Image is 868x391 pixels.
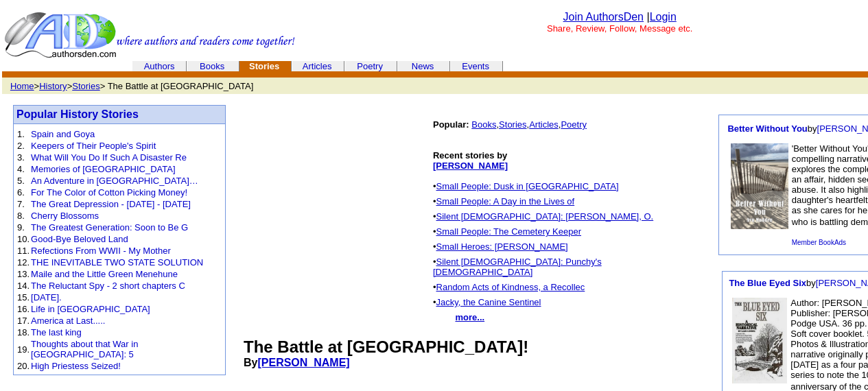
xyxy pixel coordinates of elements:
[433,292,438,297] img: shim.gif
[31,327,82,337] a: The last king
[433,191,438,196] img: shim.gif
[17,234,30,244] font: 10.
[433,206,438,211] img: shim.gif
[357,61,383,71] a: Poetry
[433,257,602,277] a: Silent [DEMOGRAPHIC_DATA]: Punchy's [DEMOGRAPHIC_DATA]
[433,196,653,322] font: •
[257,357,349,368] a: [PERSON_NAME]
[31,141,156,151] a: Keepers of Their People's Spirit
[17,211,25,221] font: 8.
[436,226,581,237] a: Small People: The Cemetery Keeper
[10,81,253,91] font: > > > The Battle at [GEOGRAPHIC_DATA]
[17,176,25,186] font: 5.
[433,297,541,322] font: •
[436,181,619,191] a: Small People: Dusk in [GEOGRAPHIC_DATA]
[31,246,171,256] a: Refections From WWII - My Mother
[17,361,30,371] font: 20.
[433,211,653,322] font: •
[31,281,185,291] a: The Reluctant Spy - 2 short chapters C
[563,11,644,23] a: Join AuthorsDen
[436,241,568,252] a: Small Heroes: [PERSON_NAME]
[16,108,139,120] a: Popular History Stories
[433,119,469,130] b: Popular:
[31,304,150,314] a: Life in [GEOGRAPHIC_DATA]
[727,123,807,134] a: Better Without You
[17,141,25,151] font: 2.
[433,226,602,322] font: •
[436,282,585,292] a: Random Acts of Kindness, a Recollec
[244,357,359,368] b: By
[433,277,438,282] img: shim.gif
[433,257,602,322] font: •
[31,199,191,209] a: The Great Depression - [DATE] - [DATE]
[646,11,676,23] font: |
[31,316,105,326] a: America at Last.....
[17,304,30,314] font: 16.
[244,337,528,356] font: The Battle at [GEOGRAPHIC_DATA]!
[4,11,295,59] img: header_logo2.gif
[31,257,203,268] a: THE INEVITABLE TWO STATE SOLUTION
[31,152,187,163] a: What Will You Do If Such A Disaster Re
[10,81,34,91] a: Home
[200,61,224,71] a: Books
[792,239,846,246] a: Member BookAds
[17,164,25,174] font: 4.
[17,199,25,209] font: 7.
[31,234,128,244] a: Good-Bye Beloved Land
[433,237,438,241] img: shim.gif
[31,164,175,174] a: Memories of [GEOGRAPHIC_DATA]
[433,181,653,322] font: •
[433,252,438,257] img: shim.gif
[17,292,30,303] font: 15.
[433,119,653,322] font: , , ,
[433,241,602,322] font: •
[31,211,99,221] a: Cherry Blossoms
[72,81,99,91] a: Stories
[462,61,489,71] a: Events
[17,222,25,233] font: 9.
[144,61,175,71] a: Authors
[732,298,787,383] img: 25019.jpg
[412,61,434,71] a: News
[455,312,484,322] a: more...
[433,161,508,171] a: [PERSON_NAME]
[17,152,25,163] font: 3.
[17,246,30,256] font: 11.
[433,282,585,322] font: •
[31,269,178,279] a: Maile and the Little Green Menehune
[31,222,188,233] a: The Greatest Generation: Soon to Be G
[31,361,121,371] a: High Priestess Seized!
[433,150,508,171] b: Recent stories by
[17,344,30,355] font: 19.
[31,129,95,139] a: Spain and Goya
[17,281,30,291] font: 14.
[31,187,187,198] a: For The Color of Cotton Picking Money!
[729,278,806,288] a: The Blue Eyed Six
[303,61,332,71] a: Articles
[17,257,30,268] font: 12.
[31,176,198,186] a: An Adventure in [GEOGRAPHIC_DATA]…
[433,222,438,226] img: shim.gif
[471,119,496,130] a: Books
[436,297,541,307] a: Jacky, the Canine Sentinel
[561,119,587,130] a: Poetry
[17,129,25,139] font: 1.
[731,143,788,229] img: 80515.jpg
[650,11,677,23] a: Login
[249,61,279,71] b: Stories
[39,81,67,91] a: History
